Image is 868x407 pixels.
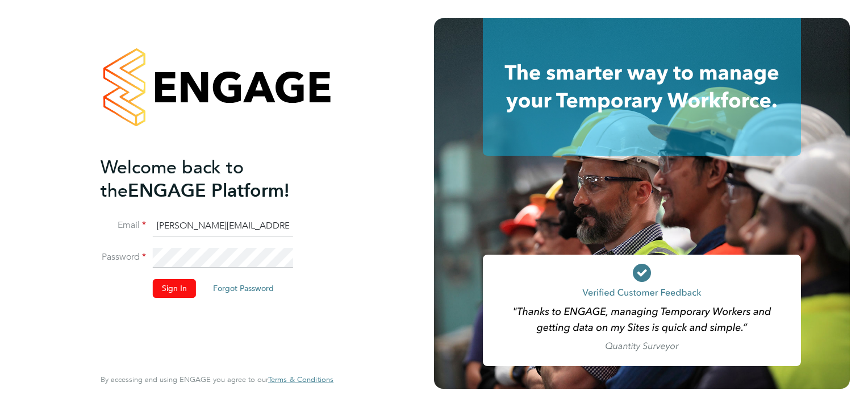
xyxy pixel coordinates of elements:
span: By accessing and using ENGAGE you agree to our [101,375,333,384]
span: Welcome back to the [101,156,244,202]
label: Email [101,219,146,231]
label: Password [101,251,146,263]
a: Terms & Conditions [268,375,333,384]
span: Terms & Conditions [268,375,333,384]
h2: ENGAGE Platform! [101,156,322,202]
button: Forgot Password [204,279,283,297]
input: Enter your work email... [153,216,293,236]
button: Sign In [153,279,196,297]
